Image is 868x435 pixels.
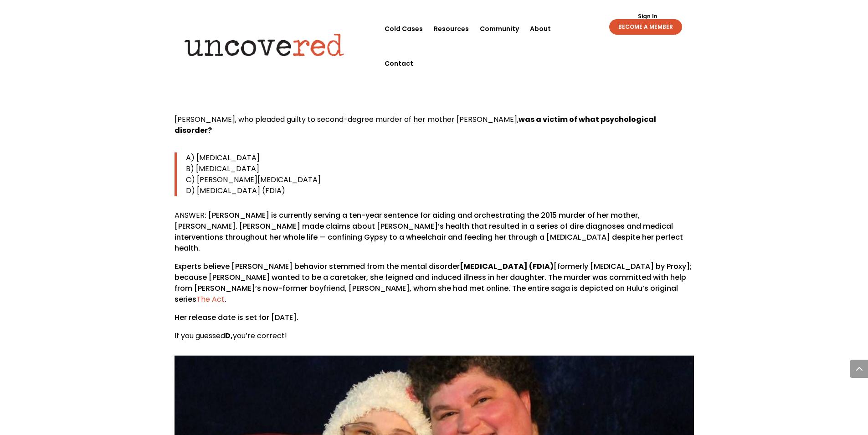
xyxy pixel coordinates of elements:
strong: ANSWER [175,210,205,220]
a: Resources [434,11,469,46]
a: Contact [385,46,413,81]
p: Experts believe [PERSON_NAME] behavior stemmed from the mental disorder [formerly [MEDICAL_DATA] ... [175,261,694,312]
a: Community [480,11,519,46]
span: D) [MEDICAL_DATA] (FDIA) [186,185,285,196]
span: C) [PERSON_NAME][MEDICAL_DATA] [186,174,321,185]
span: A) [MEDICAL_DATA] [186,152,260,163]
p: Her release date is set for [DATE]. [175,312,694,330]
span: [PERSON_NAME], who pleaded guilty to second-degree murder of her mother [PERSON_NAME], [175,114,519,125]
a: BECOME A MEMBER [609,19,682,35]
b: was a victim of what psychological disorder? [175,114,656,136]
span: B) [MEDICAL_DATA] [186,163,259,174]
a: Sign In [633,14,663,19]
strong: D, [225,330,233,341]
a: Cold Cases [385,11,423,46]
span: If you guessed you’re correct! [175,330,287,341]
a: About [530,11,551,46]
p: : [PERSON_NAME] is currently serving a ten-year sentence for aiding and orchestrating the 2015 mu... [175,210,694,261]
img: Uncovered logo [177,27,352,63]
strong: [MEDICAL_DATA] (FDIA) [460,261,554,272]
a: The Act [196,294,225,304]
